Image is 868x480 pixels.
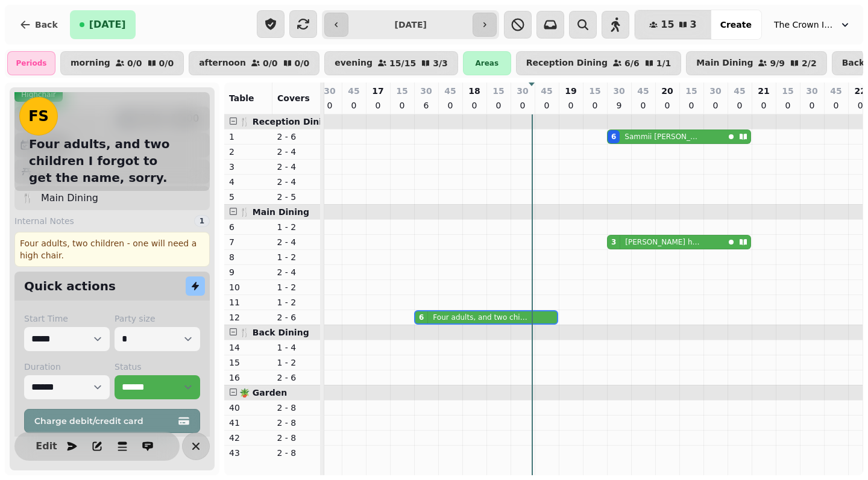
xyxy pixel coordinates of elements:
[229,236,268,248] p: 7
[277,266,316,278] p: 2 - 4
[70,10,136,39] button: [DATE]
[433,59,448,67] p: 3 / 3
[806,85,817,97] p: 30
[831,99,841,111] p: 0
[397,99,407,111] p: 0
[611,132,616,142] div: 6
[767,14,858,36] button: The Crown Inn
[635,10,711,39] button: 153
[661,20,674,30] span: 15
[7,51,55,75] div: Periods
[229,402,268,414] p: 40
[734,85,745,97] p: 45
[782,85,793,97] p: 15
[687,99,696,111] p: 0
[194,215,210,227] div: 1
[277,341,316,354] p: 1 - 4
[468,85,480,97] p: 18
[34,434,58,458] button: Edit
[277,251,316,263] p: 1 - 2
[60,51,184,75] button: morning0/00/0
[492,85,504,97] p: 15
[115,361,200,373] label: Status
[229,93,254,103] span: Table
[324,85,335,97] p: 30
[696,58,753,68] p: Main Dining
[758,85,769,97] p: 21
[24,313,110,325] label: Start Time
[35,20,58,29] span: Back
[229,161,268,173] p: 3
[711,10,761,39] button: Create
[229,221,268,233] p: 6
[335,58,373,68] p: evening
[277,236,316,248] p: 2 - 4
[229,311,268,323] p: 12
[229,432,268,444] p: 42
[830,85,841,97] p: 45
[517,85,528,97] p: 30
[421,99,431,111] p: 6
[115,313,200,325] label: Party size
[662,99,672,111] p: 0
[10,10,68,39] button: Back
[433,313,527,322] p: Four adults, and two children I forgot to get the name, sorry.
[277,357,316,369] p: 1 - 2
[277,176,316,188] p: 2 - 4
[324,51,458,75] button: evening15/153/3
[686,51,826,75] button: Main Dining9/92/2
[34,417,175,425] span: Charge debit/credit card
[22,191,34,205] p: 🍴
[41,191,98,205] p: Main Dining
[239,117,334,126] span: 🍴 Reception Dining
[277,296,316,308] p: 1 - 2
[239,207,309,217] span: 🍴 Main Dining
[372,85,383,97] p: 17
[855,85,866,97] p: 22
[229,447,268,459] p: 43
[277,191,316,203] p: 2 - 5
[277,402,316,414] p: 2 - 8
[349,99,359,111] p: 0
[229,251,268,263] p: 8
[229,281,268,293] p: 10
[239,328,309,337] span: 🍴 Back Dining
[373,99,383,111] p: 0
[611,237,616,247] div: 3
[735,99,744,111] p: 0
[541,85,552,97] p: 45
[239,388,287,397] span: 🪴 Garden
[229,146,268,158] p: 2
[277,372,316,384] p: 2 - 6
[396,85,407,97] p: 15
[624,59,640,67] p: 6 / 6
[127,59,142,67] p: 0 / 0
[295,59,310,67] p: 0 / 0
[590,99,600,111] p: 0
[24,278,116,295] h2: Quick actions
[229,341,268,354] p: 14
[638,99,648,111] p: 0
[614,99,624,111] p: 9
[565,85,576,97] p: 19
[229,176,268,188] p: 4
[709,85,721,97] p: 30
[277,417,316,429] p: 2 - 8
[711,99,720,111] p: 0
[389,59,416,67] p: 15 / 15
[855,99,865,111] p: 0
[624,132,701,142] p: Sammii [PERSON_NAME]
[229,191,268,203] p: 5
[445,99,455,111] p: 0
[229,296,268,308] p: 11
[494,99,503,111] p: 0
[470,99,479,111] p: 0
[348,85,359,97] p: 45
[277,131,316,143] p: 2 - 6
[589,85,600,97] p: 15
[542,99,552,111] p: 0
[229,372,268,384] p: 16
[516,51,681,75] button: Reception Dining6/61/1
[277,281,316,293] p: 1 - 2
[39,441,54,451] span: Edit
